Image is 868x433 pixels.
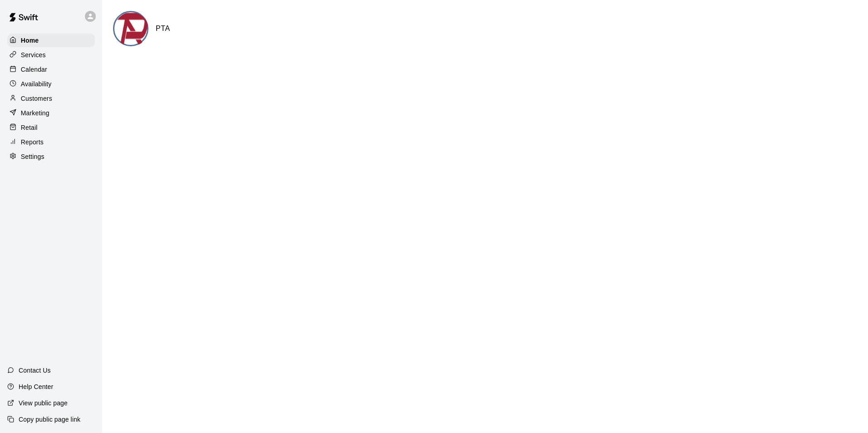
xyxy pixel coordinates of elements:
p: Calendar [21,65,47,74]
a: Settings [7,150,95,163]
p: Help Center [19,382,53,391]
a: Services [7,48,95,62]
p: Copy public page link [19,415,80,424]
a: Reports [7,135,95,149]
p: Contact Us [19,366,51,375]
a: Retail [7,121,95,134]
p: Marketing [21,108,49,118]
p: Retail [21,123,38,132]
p: Customers [21,94,52,103]
p: Home [21,36,39,45]
p: Services [21,50,46,59]
p: Availability [21,79,52,89]
a: Marketing [7,106,95,120]
img: PTA logo [114,12,148,46]
p: View public page [19,399,68,408]
p: Reports [21,138,44,147]
p: Settings [21,152,44,161]
a: Customers [7,92,95,105]
a: Calendar [7,63,95,76]
a: Availability [7,77,95,91]
a: Home [7,34,95,47]
h6: PTA [156,23,170,34]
